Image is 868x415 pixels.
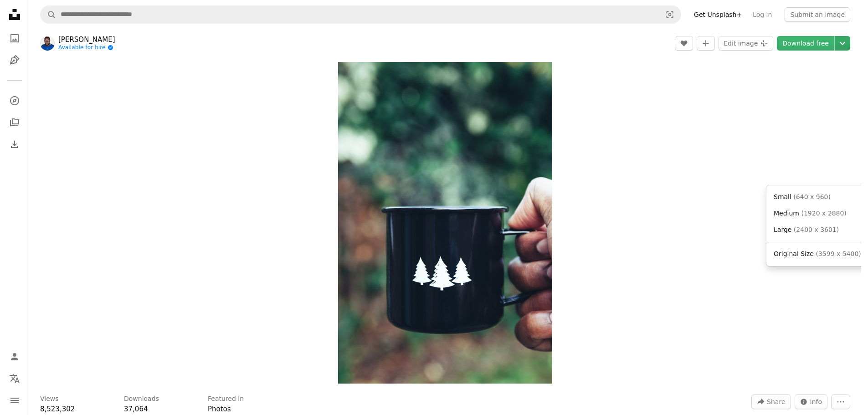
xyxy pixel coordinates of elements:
[794,226,839,233] span: ( 2400 x 3601 )
[793,193,831,200] span: ( 640 x 960 )
[816,250,861,257] span: ( 3599 x 5400 )
[774,226,791,233] span: Large
[801,210,846,217] span: ( 1920 x 2880 )
[835,36,850,51] button: Choose download size
[774,210,799,217] span: Medium
[774,250,814,257] span: Original Size
[774,193,791,200] span: Small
